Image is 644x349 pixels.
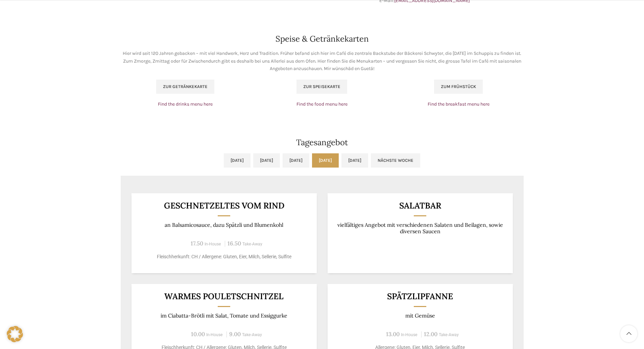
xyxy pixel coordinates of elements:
h2: Tagesangebot [121,138,524,147]
h3: Geschnetzeltes vom Rind [140,201,308,210]
a: [DATE] [283,153,309,168]
span: 9.00 [229,330,241,338]
h3: Spätzlipfanne [336,292,504,301]
span: Zur Speisekarte [303,84,340,89]
span: Take-Away [439,332,459,337]
h2: Speise & Getränkekarten [121,35,524,43]
h3: Warmes Pouletschnitzel [140,292,308,301]
a: [DATE] [341,153,368,168]
a: Find the food menu here [296,101,348,107]
span: 13.00 [386,330,400,338]
span: In-House [205,242,221,246]
span: Zum Frühstück [441,84,476,89]
h3: Salatbar [336,201,504,210]
span: Take-Away [242,332,262,337]
span: 16.50 [228,240,241,247]
a: Nächste Woche [371,153,420,168]
a: Find the drinks menu here [158,101,213,107]
span: 12.00 [424,330,437,338]
a: Find the breakfast menu here [428,101,490,107]
p: Hier wird seit 120 Jahren gebacken – mit viel Handwerk, Herz und Tradition. Früher befand sich hi... [121,50,524,72]
a: Zur Getränkekarte [156,80,214,94]
span: 10.00 [191,330,205,338]
a: [DATE] [224,153,251,168]
a: Zum Frühstück [434,80,483,94]
a: Zur Speisekarte [296,80,347,94]
span: In-House [401,332,418,337]
span: 17.50 [191,240,203,247]
p: im Ciabatta-Brötli mit Salat, Tomate und Essiggurke [140,312,308,319]
p: vielfältiges Angebot mit verschiedenen Salaten und Beilagen, sowie diversen Saucen [336,222,504,235]
p: an Balsamicosauce, dazu Spätzli und Blumenkohl [140,222,308,228]
a: [DATE] [312,153,339,168]
span: Zur Getränkekarte [163,84,208,89]
a: [DATE] [253,153,280,168]
span: In-House [206,332,223,337]
a: Scroll to top button [620,325,637,342]
span: Take-Away [242,242,262,246]
p: Fleischherkunft: CH / Allergene: Gluten, Eier, Milch, Sellerie, Sulfite [140,253,308,260]
p: mit Gemüse [336,312,504,319]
